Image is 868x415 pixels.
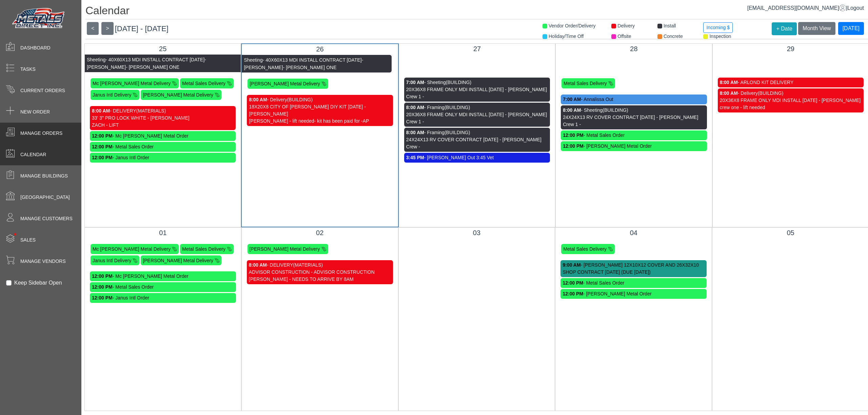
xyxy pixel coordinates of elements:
span: Tasks [20,66,36,73]
button: Month View [798,22,835,35]
div: - Janus Intl Order [92,154,234,161]
strong: 8:00 AM [720,90,738,96]
div: - Metal Sales Order [92,143,234,150]
strong: 12:00 PM [92,284,113,290]
span: (BUILDING) [603,107,628,113]
span: (MATERIALS) [136,108,166,113]
span: Manage Customers [20,215,73,222]
label: Keep Sidebar Open [14,279,62,287]
strong: 12:00 PM [92,133,113,139]
div: Crew 1 - [406,118,548,125]
strong: 12:00 PM [92,155,113,160]
span: • [6,223,24,245]
strong: 12:00 PM [92,295,113,300]
span: Mc [PERSON_NAME] Metal Delivery [93,81,171,86]
div: - Delivery [249,96,391,103]
strong: 8:00 AM [92,108,110,113]
span: - [PERSON_NAME] [87,57,206,70]
span: Janus Intl Delivery [93,257,131,263]
span: Sales [20,236,36,244]
span: - 40X60X13 MDI INSTALL CONTRACT [DATE] [263,57,362,63]
div: ADVISOR CONSTRUCTION - ADVISOR CONSTRUCTION [249,269,391,276]
span: Sheeting [244,57,262,63]
div: 27 [404,44,550,54]
div: 25 [90,44,236,54]
span: - [PERSON_NAME] [244,57,363,70]
div: - DELIVERY [249,262,391,269]
span: - [PERSON_NAME] ONE [126,64,179,70]
span: Logout [847,5,864,11]
span: Concrete [664,34,683,39]
span: Holiday/Time Off [549,34,584,39]
strong: 12:00 PM [563,132,584,138]
strong: 7:00 AM [406,80,424,85]
strong: 12:00 PM [92,273,113,279]
span: [PERSON_NAME] Metal Delivery [143,257,213,263]
span: Manage Buildings [20,172,68,180]
div: 04 [560,228,707,238]
div: 20X36X8 FRAME ONLY MDI INSTALL [DATE] - [PERSON_NAME] [720,97,862,104]
span: Manage Vendors [20,258,66,265]
div: 18X20X8 CITY OF [PERSON_NAME] DIY KIT [DATE] - [PERSON_NAME] [249,103,391,118]
div: - ARLOND KIT DELIVERY [720,79,862,86]
span: Metal Sales Delivery [563,246,607,252]
div: - DELIVERY [92,107,234,115]
div: - [PERSON_NAME] Metal Order [563,143,705,150]
span: - [PERSON_NAME] ONE [283,65,337,70]
div: 01 [90,228,236,238]
div: 05 [717,228,864,238]
span: New Order [20,108,50,116]
div: 26 [247,44,393,54]
strong: 12:00 PM [92,144,113,149]
span: [PERSON_NAME] Metal Delivery [250,81,320,86]
span: [DATE] - [DATE] [115,24,169,33]
div: - Framing [406,129,548,136]
strong: 12:00 PM [563,143,584,149]
a: [EMAIL_ADDRESS][DOMAIN_NAME] [747,5,846,11]
span: Metal Sales Delivery [564,81,607,86]
span: Inspection [709,34,731,39]
span: [GEOGRAPHIC_DATA] [20,194,70,201]
div: - [PERSON_NAME] Metal Order [563,290,705,297]
span: [PERSON_NAME] Metal Delivery [250,246,320,252]
button: + Date [772,22,797,35]
div: [PERSON_NAME] - NEEDS TO ARRIVE BY 8AM [249,276,391,283]
span: Sheeting [87,57,105,62]
div: Crew 1 - [563,121,705,128]
div: | [747,4,864,12]
strong: 8:00 AM [406,130,424,135]
span: (BUILDING) [446,80,471,85]
div: 20X36X8 FRAME ONLY MDI INSTALL [DATE] - [PERSON_NAME] [406,111,548,118]
span: Dashboard [20,44,51,51]
div: - Metal Sales Order [563,132,705,139]
div: - Mc [PERSON_NAME] Metal Order [92,132,234,140]
div: Crew - [406,143,548,150]
span: Calendar [20,151,46,158]
div: 02 [247,228,393,238]
div: - Metal Sales Order [92,284,234,291]
div: - Delivery [720,90,862,97]
div: - Annalissa Out [563,96,705,103]
strong: 8:00 AM [249,262,267,268]
button: < [87,22,99,35]
span: (BUILDING) [445,130,470,135]
button: > [101,22,113,35]
div: 24X24X13 RV COVER CONTRACT [DATE] - [PERSON_NAME] [563,114,705,121]
div: - Sheeting [406,79,548,86]
div: 28 [561,44,707,54]
span: (MATERIALS) [293,262,323,268]
span: - 40X60X13 MDI INSTALL CONTRACT [DATE] [105,57,204,62]
span: Install [664,23,676,28]
span: Mc [PERSON_NAME] Metal Delivery [93,246,171,252]
strong: 8:00 AM [720,80,738,85]
strong: 8:00 AM [563,107,581,113]
span: (BUILDING) [758,90,783,96]
strong: 8:00 AM [406,105,424,110]
div: - Janus Intl Order [92,294,234,302]
div: Crew 1 - [406,93,548,100]
div: 33' 3" PRO LOCK WHITE - [PERSON_NAME] [92,115,234,122]
strong: 12:00 PM [563,291,583,296]
div: ZACH - LIFT [92,122,234,129]
span: Janus Intl Delivery [93,92,131,98]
